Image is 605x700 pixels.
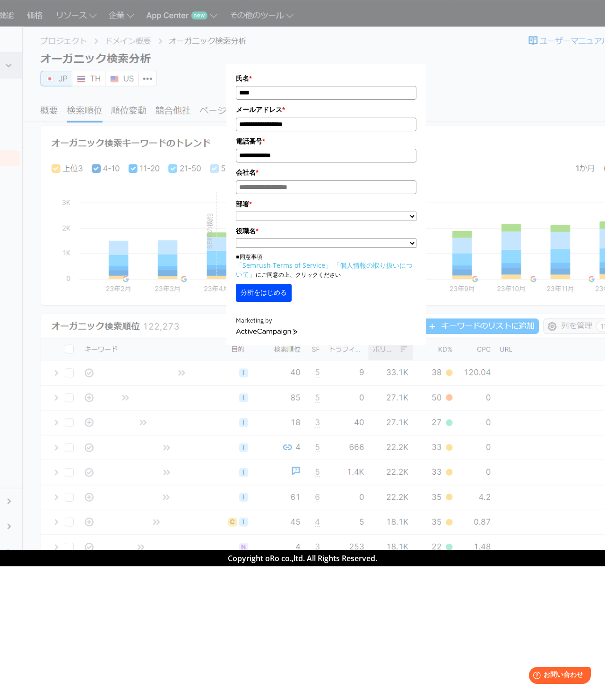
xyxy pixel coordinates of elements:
[236,284,292,302] button: 分析をはじめる
[236,261,332,270] a: 「Semrush Terms of Service」
[236,226,416,236] label: 役職名
[236,104,416,115] label: メールアドレス
[521,663,595,690] iframe: Help widget launcher
[228,553,377,563] span: Copyright oRo co.,ltd. All Rights Reserved.
[236,136,416,146] label: 電話番号
[236,316,416,326] div: Marketing by
[236,167,416,178] label: 会社名
[236,261,413,279] a: 「個人情報の取り扱いについて」
[236,253,416,279] p: ■同意事項 にご同意の上、クリックください
[236,73,416,84] label: 氏名
[236,199,416,209] label: 部署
